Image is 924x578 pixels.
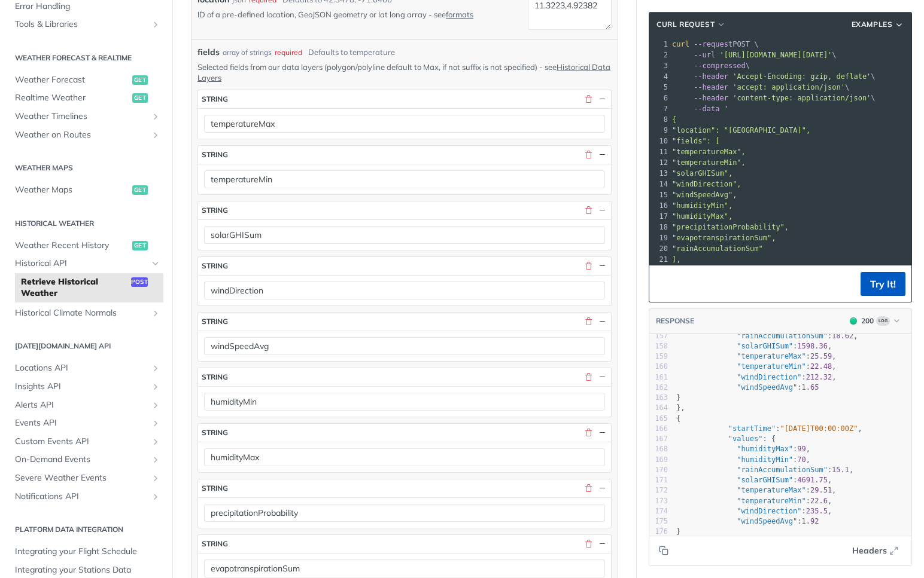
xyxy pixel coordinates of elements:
[308,47,395,59] div: Defaults to temperature
[737,476,793,484] span: "solarGHISum"
[649,189,670,200] div: 15
[15,111,148,123] span: Weather Timelines
[9,304,163,322] a: Historical Climate NormalsShow subpages for Historical Climate Normals
[676,332,858,340] span: : ,
[9,218,163,229] h2: Historical Weather
[649,496,668,506] div: 173
[597,372,607,383] button: Hide
[15,19,148,30] span: Tools & Libraries
[649,424,668,434] div: 166
[728,424,776,433] span: "startTime"
[597,316,607,327] button: Hide
[780,424,858,433] span: "[DATE]T00:00:00Z"
[649,125,670,136] div: 9
[732,72,871,81] span: 'Accept-Encoding: gzip, deflate'
[850,317,857,325] span: 200
[15,417,148,429] span: Events API
[649,516,668,527] div: 175
[649,71,670,82] div: 4
[151,418,160,428] button: Show subpages for Events API
[649,485,668,496] div: 172
[9,378,163,396] a: Insights APIShow subpages for Insights API
[676,445,810,453] span: : ,
[151,400,160,410] button: Show subpages for Alerts API
[649,362,668,372] div: 160
[694,51,715,59] span: --url
[672,72,876,81] span: \
[132,75,148,85] span: get
[649,103,670,114] div: 7
[797,445,806,453] span: 99
[197,46,220,59] span: fields
[649,136,670,146] div: 10
[9,126,163,144] a: Weather on RoutesShow subpages for Weather on Routes
[151,437,160,447] button: Show subpages for Custom Events API
[649,243,670,254] div: 20
[275,47,302,58] div: required
[151,363,160,373] button: Show subpages for Locations API
[672,169,732,178] span: "solarGHISum",
[649,146,670,157] div: 11
[151,492,160,501] button: Show subpages for Notifications API
[583,372,594,383] button: Delete
[652,19,730,30] button: cURL Request
[676,424,862,433] span: : ,
[202,484,228,493] div: string
[9,469,163,487] a: Severe Weather EventsShow subpages for Severe Weather Events
[649,39,670,50] div: 1
[649,465,668,475] div: 170
[676,466,853,474] span: : ,
[9,181,163,199] a: Weather Mapsget
[649,50,670,60] div: 2
[202,372,228,381] div: string
[15,546,160,558] span: Integrating your Flight Schedule
[672,115,676,124] span: {
[810,362,832,371] span: 22.48
[151,20,160,29] button: Show subpages for Tools & Libraries
[21,276,128,299] span: Retrieve Historical Weather
[151,259,160,268] button: Hide subpages for Historical API
[694,72,728,81] span: --header
[649,60,670,71] div: 3
[861,272,905,296] button: Try It!
[846,542,905,559] button: Headers
[15,436,148,448] span: Custom Events API
[852,19,893,30] span: Examples
[672,83,849,91] span: \
[810,352,832,360] span: 25.59
[9,163,163,173] h2: Weather Maps
[797,476,828,484] span: 4691.75
[15,258,148,270] span: Historical API
[15,362,148,374] span: Locations API
[676,352,836,360] span: : ,
[694,83,728,91] span: --header
[15,92,129,104] span: Realtime Weather
[672,180,741,188] span: "windDirection",
[676,342,832,350] span: : ,
[198,257,611,275] button: string
[649,434,668,444] div: 167
[737,373,801,381] span: "windDirection"
[9,89,163,107] a: Realtime Weatherget
[197,9,510,20] p: ID of a pre-defined location, GeoJSON geometry or lat long array - see
[9,108,163,126] a: Weather TimelinesShow subpages for Weather Timelines
[198,146,611,164] button: string
[649,351,668,362] div: 159
[649,211,670,222] div: 17
[876,316,890,326] span: Log
[9,255,163,273] a: Historical APIHide subpages for Historical API
[649,157,670,168] div: 12
[197,62,610,82] a: Historical Data Layers
[649,414,668,424] div: 165
[732,94,871,102] span: 'content-type: application/json'
[672,223,789,231] span: "precipitationProbability",
[202,261,228,270] div: string
[597,427,607,438] button: Hide
[832,332,853,340] span: 18.62
[844,315,905,327] button: 200200Log
[151,473,160,483] button: Show subpages for Severe Weather Events
[672,201,732,210] span: "humidityMin",
[649,222,670,233] div: 18
[132,241,148,250] span: get
[672,137,719,145] span: "fields": [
